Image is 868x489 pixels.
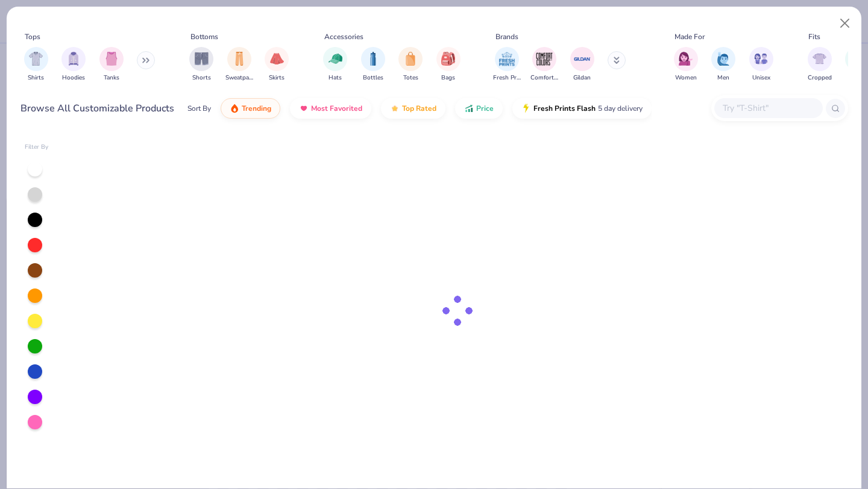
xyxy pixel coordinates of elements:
[573,73,591,83] span: Gildan
[493,73,521,83] span: Fresh Prints
[61,47,86,83] button: filter button
[28,73,44,83] span: Shirts
[717,52,730,66] img: Men Image
[398,47,423,83] button: filter button
[225,47,253,83] button: filter button
[808,47,832,83] button: filter button
[24,47,48,83] div: filter for Shirts
[455,98,503,119] button: Price
[476,104,494,113] span: Price
[598,102,643,116] span: 5 day delivery
[749,47,773,83] div: filter for Unisex
[242,104,271,113] span: Trending
[323,47,347,83] button: filter button
[675,73,697,83] span: Women
[233,52,246,66] img: Sweatpants Image
[265,47,289,83] button: filter button
[230,104,239,113] img: trending.gif
[679,52,693,66] img: Women Image
[711,47,735,83] button: filter button
[363,73,383,83] span: Bottles
[436,47,461,83] button: filter button
[570,47,594,83] div: filter for Gildan
[808,47,832,83] div: filter for Cropped
[441,73,455,83] span: Bags
[192,73,211,83] span: Shorts
[530,47,558,83] button: filter button
[749,47,773,83] button: filter button
[324,31,363,42] div: Accessories
[402,104,436,113] span: Top Rated
[754,52,768,66] img: Unisex Image
[752,73,770,83] span: Unisex
[221,98,280,119] button: Trending
[521,104,531,113] img: flash.gif
[24,47,48,83] button: filter button
[404,52,417,66] img: Totes Image
[498,50,516,68] img: Fresh Prints Image
[299,104,309,113] img: most_fav.gif
[493,47,521,83] button: filter button
[189,47,213,83] div: filter for Shorts
[530,47,558,83] div: filter for Comfort Colors
[398,47,423,83] div: filter for Totes
[512,98,652,119] button: Fresh Prints Flash5 day delivery
[323,47,347,83] div: filter for Hats
[25,143,49,152] div: Filter By
[381,98,445,119] button: Top Rated
[533,104,596,113] span: Fresh Prints Flash
[67,52,80,66] img: Hoodies Image
[329,52,342,66] img: Hats Image
[361,47,385,83] div: filter for Bottles
[570,47,594,83] button: filter button
[190,31,218,42] div: Bottoms
[105,52,118,66] img: Tanks Image
[265,47,289,83] div: filter for Skirts
[187,103,211,114] div: Sort By
[290,98,371,119] button: Most Favorited
[225,47,253,83] div: filter for Sweatpants
[436,47,461,83] div: filter for Bags
[813,52,826,66] img: Cropped Image
[493,47,521,83] div: filter for Fresh Prints
[573,50,591,68] img: Gildan Image
[195,52,209,66] img: Shorts Image
[808,31,820,42] div: Fits
[29,52,43,66] img: Shirts Image
[366,52,380,66] img: Bottles Image
[62,73,85,83] span: Hoodies
[25,31,40,42] div: Tops
[717,73,729,83] span: Men
[441,52,454,66] img: Bags Image
[403,73,418,83] span: Totes
[675,31,705,42] div: Made For
[99,47,124,83] div: filter for Tanks
[329,73,342,83] span: Hats
[104,73,119,83] span: Tanks
[311,104,362,113] span: Most Favorited
[20,101,174,116] div: Browse All Customizable Products
[711,47,735,83] div: filter for Men
[674,47,698,83] div: filter for Women
[530,73,558,83] span: Comfort Colors
[495,31,518,42] div: Brands
[61,47,86,83] div: filter for Hoodies
[834,12,857,35] button: Close
[270,52,284,66] img: Skirts Image
[269,73,285,83] span: Skirts
[674,47,698,83] button: filter button
[225,73,253,83] span: Sweatpants
[535,50,553,68] img: Comfort Colors Image
[390,104,400,113] img: TopRated.gif
[808,73,832,83] span: Cropped
[99,47,124,83] button: filter button
[722,101,814,115] input: Try "T-Shirt"
[361,47,385,83] button: filter button
[189,47,213,83] button: filter button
